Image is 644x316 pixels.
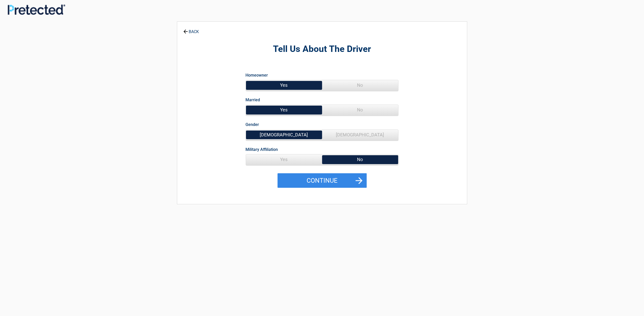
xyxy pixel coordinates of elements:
span: [DEMOGRAPHIC_DATA] [246,130,322,140]
label: Married [246,96,260,103]
span: Yes [246,80,322,90]
label: Gender [246,121,259,128]
label: Homeowner [246,72,268,79]
span: [DEMOGRAPHIC_DATA] [322,130,398,140]
span: No [322,105,398,115]
img: Main Logo [8,4,65,15]
label: Military Affiliation [246,146,278,153]
span: No [322,80,398,90]
button: Continue [278,173,367,188]
a: BACK [182,25,200,34]
span: Yes [246,154,322,165]
span: No [322,154,398,165]
h2: Tell Us About The Driver [205,43,439,55]
span: Yes [246,105,322,115]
